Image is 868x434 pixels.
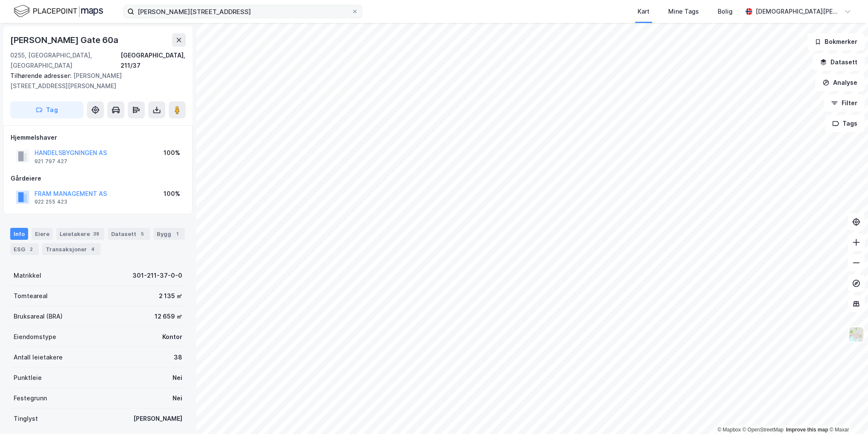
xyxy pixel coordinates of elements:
[155,311,182,322] div: 12 659 ㎡
[11,173,185,184] div: Gårdeiere
[134,5,351,18] input: Søk på adresse, matrikkel, gårdeiere, leietakere eller personer
[34,198,67,205] div: 922 255 423
[42,243,101,255] div: Transaksjoner
[159,291,182,301] div: 2 135 ㎡
[14,332,56,342] div: Eiendomstype
[786,427,828,433] a: Improve this map
[815,74,865,91] button: Analyse
[824,95,865,112] button: Filter
[10,50,121,71] div: 0255, [GEOGRAPHIC_DATA], [GEOGRAPHIC_DATA]
[172,373,182,383] div: Nei
[92,230,101,238] div: 38
[14,4,103,19] img: logo.f888ab2527a4732fd821a326f86c7f29.svg
[153,228,185,240] div: Bygg
[718,6,733,17] div: Bolig
[10,33,120,47] div: [PERSON_NAME] Gate 60a
[14,352,63,362] div: Antall leietakere
[10,71,179,91] div: [PERSON_NAME][STREET_ADDRESS][PERSON_NAME]
[27,245,35,253] div: 2
[173,230,181,238] div: 1
[756,6,841,17] div: [DEMOGRAPHIC_DATA][PERSON_NAME]
[138,230,147,238] div: 5
[132,270,182,281] div: 301-211-37-0-0
[172,393,182,403] div: Nei
[121,50,186,71] div: [GEOGRAPHIC_DATA], 211/37
[164,148,180,158] div: 100%
[668,6,699,17] div: Mine Tags
[638,6,650,17] div: Kart
[10,228,28,240] div: Info
[34,158,67,165] div: 921 797 427
[174,352,182,362] div: 38
[56,228,104,240] div: Leietakere
[825,393,868,434] iframe: Chat Widget
[108,228,150,240] div: Datasett
[742,427,784,433] a: OpenStreetMap
[14,373,42,383] div: Punktleie
[825,115,865,132] button: Tags
[807,33,865,50] button: Bokmerker
[14,414,38,424] div: Tinglyst
[14,291,48,301] div: Tomteareal
[10,243,39,255] div: ESG
[14,311,63,322] div: Bruksareal (BRA)
[89,245,97,253] div: 4
[14,393,47,403] div: Festegrunn
[133,414,182,424] div: [PERSON_NAME]
[162,332,182,342] div: Kontor
[164,189,180,199] div: 100%
[10,101,83,118] button: Tag
[813,54,865,71] button: Datasett
[32,228,53,240] div: Eiere
[848,326,864,342] img: Z
[717,427,741,433] a: Mapbox
[14,270,41,281] div: Matrikkel
[10,72,73,79] span: Tilhørende adresser:
[11,132,185,143] div: Hjemmelshaver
